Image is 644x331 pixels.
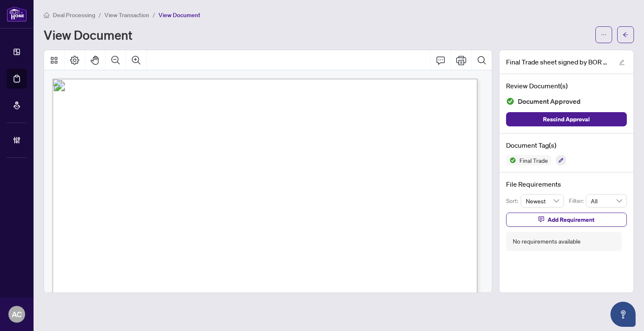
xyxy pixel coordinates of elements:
span: Final Trade [516,157,551,163]
li: / [99,10,101,20]
button: Add Requirement [506,213,627,227]
span: Deal Processing [53,11,95,19]
span: home [44,12,49,18]
img: logo [7,6,27,22]
h1: View Document [44,28,132,41]
img: Status Icon [506,155,516,165]
img: Document Status [506,97,514,105]
span: Document Approved [518,96,581,107]
h4: Document Tag(s) [506,140,627,150]
button: Open asap [610,302,636,327]
div: No requirements available [513,237,581,246]
span: AC [12,308,22,320]
button: Rescind Approval [506,112,627,126]
span: arrow-left [623,32,628,38]
span: Add Requirement [548,213,595,226]
span: View Transaction [104,11,149,19]
h4: File Requirements [506,179,627,189]
span: All [591,195,622,207]
span: edit [619,59,625,65]
h4: Review Document(s) [506,81,627,91]
p: Filter: [569,196,586,205]
span: ellipsis [601,32,607,38]
p: Sort: [506,196,521,205]
span: View Document [158,11,200,19]
span: Final Trade sheet signed by BOR 2506126.pdf [506,57,611,67]
span: Rescind Approval [543,113,590,126]
span: Newest [526,195,559,207]
li: / [153,10,155,20]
